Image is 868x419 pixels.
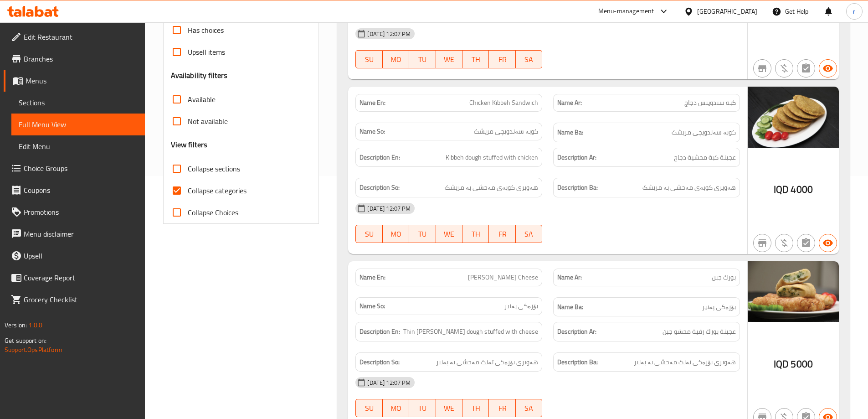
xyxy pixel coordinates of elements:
strong: Name Ar: [557,273,582,282]
span: FR [493,402,512,415]
span: WE [440,402,459,415]
button: SU [355,225,382,243]
span: 1.0.0 [28,319,42,331]
span: FR [493,53,512,66]
button: FR [489,399,515,417]
button: TU [409,399,436,417]
strong: Description En: [360,326,400,337]
a: Menu disclaimer [4,223,145,245]
button: SA [516,225,542,243]
h3: Availability filters [171,70,228,81]
span: Collapse Choices [188,207,238,218]
span: Get support on: [5,335,46,347]
span: كبة سندويتش دجاج [684,98,736,108]
span: Branches [24,53,138,64]
span: Coverage Report [24,272,138,283]
span: عجينة بورك رقية محشو جبن [663,326,736,337]
span: Edit Restaurant [24,31,138,42]
span: SA [519,53,539,66]
a: Edit Menu [11,135,145,157]
span: WE [440,53,459,66]
span: Sections [19,97,138,108]
span: کوبە سەندویچی مریشک [474,127,538,136]
span: Upsell items [188,47,225,57]
strong: Name En: [360,98,385,108]
h3: View filters [171,140,208,150]
span: هەویری بۆرەکی تەنک مەحشی بە پەنیر [634,357,736,368]
span: Choice Groups [24,163,138,174]
img: %D8%A8%D9%88%D8%B1%D9%83_%D8%AC%D8%A8%D9%86638950037195042116.jpg [748,261,839,322]
span: 5000 [791,355,813,373]
span: MO [386,53,406,66]
span: 4000 [791,181,813,198]
span: SU [360,228,379,241]
span: Has choices [188,25,224,36]
span: Collapse sections [188,163,240,174]
span: IQD [774,355,789,373]
span: بورك جبن [712,273,736,282]
span: Menu disclaimer [24,228,138,239]
span: FR [493,228,512,241]
button: TU [409,225,436,243]
strong: Description So: [360,182,400,193]
span: Not available [188,116,228,127]
span: MO [386,402,406,415]
span: TU [413,228,432,241]
span: کوبە سەندویچی مریشک [672,127,736,138]
button: TU [409,50,436,68]
button: MO [383,50,409,68]
a: Coupons [4,179,145,201]
button: SA [516,50,542,68]
button: TH [462,50,489,68]
button: Purchased item [775,59,793,78]
button: Not has choices [797,234,815,252]
button: Available [819,59,837,78]
button: Not branch specific item [753,234,771,252]
span: Available [188,94,216,105]
span: [PERSON_NAME] Cheese [468,273,538,282]
button: TH [462,399,489,417]
a: Support.OpsPlatform [5,344,62,356]
img: %D9%83%D8%A8%D8%A9_%D8%B3%D9%86%D8%AF%D9%88%D9%8A%D8%B4_%D8%AF%D8%AC%D8%A7%D8%AC63895003704521748... [748,87,839,147]
span: Thin bork dough stuffed with cheese [403,326,538,337]
strong: Name Ba: [557,301,583,313]
span: SU [360,402,379,415]
strong: Description Ba: [557,182,598,193]
a: Upsell [4,245,145,267]
strong: Name En: [360,273,385,282]
a: Sections [11,92,145,114]
button: MO [383,225,409,243]
span: بۆرەکی پەنیر [702,301,736,313]
span: SU [360,53,379,66]
a: Full Menu View [11,114,145,135]
strong: Description En: [360,152,400,163]
button: SU [355,399,382,417]
span: بۆرەکی پەنیر [504,301,538,311]
a: Grocery Checklist [4,289,145,310]
div: Menu-management [598,6,654,17]
span: WE [440,228,459,241]
button: WE [436,225,462,243]
button: WE [436,399,462,417]
span: Kibbeh dough stuffed with chicken [446,152,538,163]
strong: Name So: [360,127,385,136]
span: Full Menu View [19,119,138,130]
span: SA [519,228,539,241]
span: عجينة كبة محشية دجاج [674,152,736,163]
span: Menus [26,75,138,86]
span: TH [466,228,485,241]
span: هەویری کوبەی مەحشی بە مریشک [642,182,736,193]
span: TH [466,53,485,66]
a: Choice Groups [4,157,145,179]
span: Collapse categories [188,185,247,196]
span: Edit Menu [19,141,138,152]
span: هەویری بۆرەکی تەنک مەحشی بە پەنیر [436,357,538,368]
a: Promotions [4,201,145,223]
strong: Description Ar: [557,326,596,337]
span: هەویری کوبەی مەحشی بە مریشک [445,182,538,193]
span: Grocery Checklist [24,294,138,305]
span: IQD [774,181,789,198]
span: Coupons [24,185,138,196]
span: [DATE] 12:07 PM [364,378,414,387]
span: Version: [5,319,27,331]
